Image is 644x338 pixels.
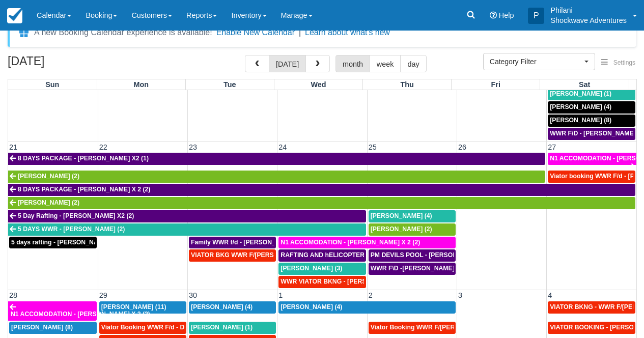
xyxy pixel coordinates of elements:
span: 3 [457,291,463,299]
a: [PERSON_NAME] (4) [369,210,456,222]
span: [PERSON_NAME] (11) [101,303,166,311]
span: Wed [311,80,326,89]
a: [PERSON_NAME] (8) [9,322,97,334]
a: [PERSON_NAME] (2) [8,171,545,183]
a: WWR VIATOR BKNG - [PERSON_NAME] 2 (2) [278,276,366,288]
span: Sat [579,80,590,89]
a: VIATOR BKNG - WWR F/[PERSON_NAME] 3 (3) [548,301,635,314]
button: month [335,55,370,72]
div: P [528,8,544,24]
a: N1 ACCOMODATION - [PERSON_NAME] X 2 (2) [548,153,636,165]
a: [PERSON_NAME] (4) [548,101,635,114]
span: Viator Booking WWR F/[PERSON_NAME] X 2 (2) [371,324,513,331]
span: Help [499,11,514,19]
a: [PERSON_NAME] (4) [189,301,276,314]
span: [PERSON_NAME] (3) [281,265,342,272]
a: [PERSON_NAME] (1) [189,322,276,334]
a: [PERSON_NAME] (11) [99,301,186,314]
button: Settings [595,55,641,70]
a: [PERSON_NAME] (1) [548,88,635,100]
span: 29 [98,291,108,299]
span: Sun [45,80,59,89]
span: 24 [277,143,288,151]
a: Viator Booking WWR F/d - Duty [PERSON_NAME] 2 (2) [99,322,186,334]
span: 4 [547,291,553,299]
a: [PERSON_NAME] (4) [278,301,456,314]
span: [PERSON_NAME] (8) [11,324,73,331]
span: [PERSON_NAME] (4) [281,303,342,311]
span: Category Filter [490,57,582,67]
span: 23 [188,143,198,151]
a: VIATOR BOOKING - [PERSON_NAME] 2 (2) [548,322,635,334]
span: 28 [8,291,18,299]
span: RAFTING AND hELICOPTER PACKAGE - [PERSON_NAME] X1 (1) [281,251,473,259]
button: Enable New Calendar [216,27,295,38]
img: checkfront-main-nav-mini-logo.png [7,8,22,23]
span: 27 [547,143,557,151]
a: Family WWR f/d - [PERSON_NAME] X 4 (4) [189,237,276,249]
span: PM DEVILS POOL - [PERSON_NAME] X 2 (2) [371,251,501,259]
span: 5 days rafting - [PERSON_NAME] (1) [11,239,119,246]
span: N1 ACCOMODATION - [PERSON_NAME] X 2 (2) [281,239,420,246]
span: 21 [8,143,18,151]
span: 5 Day Rafting - [PERSON_NAME] X2 (2) [18,212,134,219]
span: Settings [613,59,635,66]
span: Viator Booking WWR F/d - Duty [PERSON_NAME] 2 (2) [101,324,263,331]
span: 25 [368,143,378,151]
a: WWR F/D - [PERSON_NAME] X 1 (1) [548,128,635,140]
span: Family WWR f/d - [PERSON_NAME] X 4 (4) [191,239,316,246]
span: WWR VIATOR BKNG - [PERSON_NAME] 2 (2) [281,278,414,285]
a: [PERSON_NAME] (2) [8,197,635,209]
span: [PERSON_NAME] (8) [550,117,611,124]
span: 30 [188,291,198,299]
span: WWR F\D -[PERSON_NAME] X2 (2) [371,265,473,272]
span: [PERSON_NAME] (1) [191,324,253,331]
a: [PERSON_NAME] (2) [369,223,456,236]
a: Viator booking WWR F/d - [PERSON_NAME] 3 (3) [548,171,635,183]
a: VIATOR BKG WWR F/[PERSON_NAME] [PERSON_NAME] 2 (2) [189,249,276,262]
span: [PERSON_NAME] (4) [550,103,611,110]
span: Tue [223,80,236,89]
a: WWR F\D -[PERSON_NAME] X2 (2) [369,263,456,275]
a: 8 DAYS PACKAGE - [PERSON_NAME] X2 (1) [8,153,545,165]
a: Learn about what's new [305,28,390,37]
span: [PERSON_NAME] (2) [18,173,79,180]
button: week [370,55,401,72]
a: N1 ACCOMODATION - [PERSON_NAME] X 2 (2) [278,237,456,249]
span: Thu [400,80,413,89]
span: [PERSON_NAME] (1) [550,90,611,97]
span: 26 [457,143,467,151]
span: 22 [98,143,108,151]
p: Philani [550,5,627,15]
span: [PERSON_NAME] (4) [191,303,253,311]
span: Mon [133,80,149,89]
span: | [299,28,301,37]
a: 5 DAYS WWR - [PERSON_NAME] (2) [8,223,366,236]
a: 8 DAYS PACKAGE - [PERSON_NAME] X 2 (2) [8,184,635,196]
span: 1 [277,291,284,299]
span: [PERSON_NAME] (4) [371,212,432,219]
button: Category Filter [483,53,595,70]
span: [PERSON_NAME] (2) [371,226,432,233]
div: A new Booking Calendar experience is available! [34,26,212,39]
span: 5 DAYS WWR - [PERSON_NAME] (2) [18,226,125,233]
a: [PERSON_NAME] (8) [548,115,635,127]
a: Viator Booking WWR F/[PERSON_NAME] X 2 (2) [369,322,456,334]
a: RAFTING AND hELICOPTER PACKAGE - [PERSON_NAME] X1 (1) [278,249,366,262]
a: PM DEVILS POOL - [PERSON_NAME] X 2 (2) [369,249,456,262]
a: 5 Day Rafting - [PERSON_NAME] X2 (2) [8,210,366,222]
a: [PERSON_NAME] (3) [278,263,366,275]
span: VIATOR BKG WWR F/[PERSON_NAME] [PERSON_NAME] 2 (2) [191,251,376,259]
span: 2 [368,291,374,299]
h2: [DATE] [8,55,136,74]
span: Fri [491,80,500,89]
button: day [400,55,426,72]
button: [DATE] [269,55,306,72]
span: N1 ACCOMODATION - [PERSON_NAME] X 2 (2) [11,311,150,318]
a: N1 ACCOMODATION - [PERSON_NAME] X 2 (2) [8,301,97,321]
p: Shockwave Adventures [550,15,627,25]
i: Help [490,12,497,19]
span: [PERSON_NAME] (2) [18,199,79,206]
a: 5 days rafting - [PERSON_NAME] (1) [9,237,97,249]
span: 8 DAYS PACKAGE - [PERSON_NAME] X 2 (2) [18,186,150,193]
